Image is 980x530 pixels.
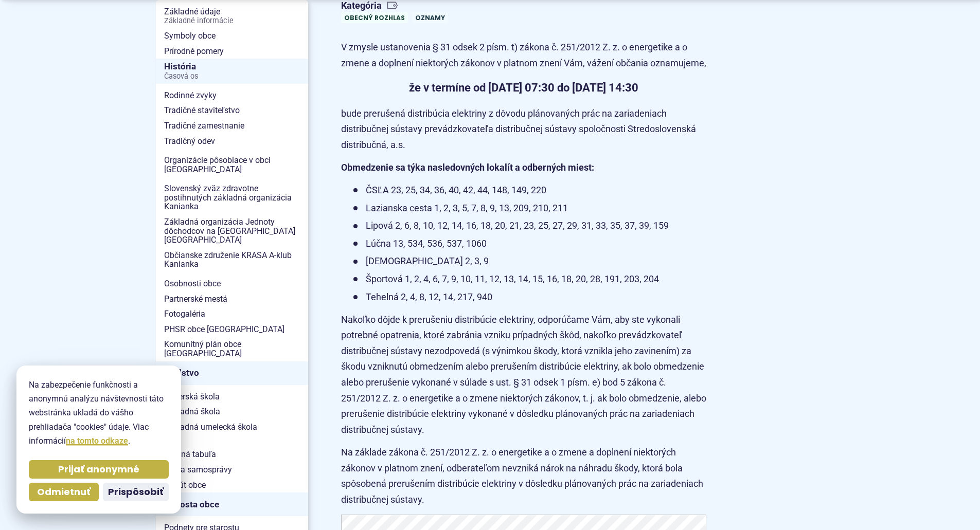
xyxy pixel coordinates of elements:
[156,4,308,28] a: Základné údajeZákladné informácie
[103,483,169,501] button: Prispôsobiť
[164,214,300,248] span: Základná organizácia Jednoty dôchodcov na [GEOGRAPHIC_DATA] [GEOGRAPHIC_DATA]
[164,276,300,291] span: Osobnosti obce
[156,28,308,44] a: Symboly obce
[353,289,706,305] li: Tehelná 2, 4, 8, 12, 14, 217, 940
[66,436,128,446] a: na tomto odkaze
[156,59,308,84] a: HistóriaČasová os
[409,81,638,94] strong: že v termíne od [DATE] 07:30 do [DATE] 14:30
[412,12,448,23] a: Oznamy
[156,361,308,385] a: Školstvo
[164,404,300,419] span: Základná škola
[164,134,300,149] span: Tradičný odev
[341,312,706,438] p: Nakoľko dôjde k prerušeniu distribúcie elektriny, odporúčame Vám, aby ste vykonali potrebné opatr...
[156,404,308,419] a: Základná škola
[156,248,308,272] a: Občianske združenie KRASA A-klub Kanianka
[341,162,594,173] strong: Obmedzenie sa týka nasledovných lokalít a odberných miest:
[353,271,706,287] li: Športová 1, 2, 4, 6, 7, 9, 10, 11, 12, 13, 14, 15, 16, 18, 20, 28, 191, 203, 204
[164,103,300,118] span: Tradičné staviteľstvo
[164,88,300,103] span: Rodinné zvyky
[58,464,139,476] span: Prijať anonymné
[156,44,308,59] a: Prírodné pomery
[164,322,300,337] span: PHSR obce [GEOGRAPHIC_DATA]
[156,389,308,405] a: Materská škola
[164,153,300,177] span: Organizácie pôsobiace v obci [GEOGRAPHIC_DATA]
[156,322,308,337] a: PHSR obce [GEOGRAPHIC_DATA]
[29,483,99,501] button: Odmietnuť
[164,44,300,59] span: Prírodné pomery
[164,462,300,478] span: Úloha samosprávy
[341,12,408,23] a: Obecný rozhlas
[156,462,308,478] a: Úloha samosprávy
[156,337,308,361] a: Komunitný plán obce [GEOGRAPHIC_DATA]
[164,28,300,44] span: Symboly obce
[156,118,308,134] a: Tradičné zamestnanie
[164,181,300,214] span: Slovenský zväz zdravotne postihnutých základná organizácia Kanianka
[164,419,300,435] span: Základná umelecká škola
[164,248,300,272] span: Občianske združenie KRASA A-klub Kanianka
[108,486,164,498] span: Prispôsobiť
[164,478,300,493] span: Štatút obce
[341,40,706,71] p: V zmysle ustanovenia § 31 odsek 2 písm. t) zákona č. 251/2012 Z. z. o energetike a o zmene a dopl...
[353,182,706,198] li: ČSĽA 23, 25, 34, 36, 40, 42, 44, 148, 149, 220
[164,4,300,28] span: Základné údaje
[164,59,300,84] span: História
[164,337,300,361] span: Komunitný plán obce [GEOGRAPHIC_DATA]
[156,134,308,149] a: Tradičný odev
[164,365,300,381] span: Školstvo
[164,17,300,25] span: Základné informácie
[353,218,706,234] li: Lipová 2, 6, 8, 10, 12, 14, 16, 18, 20, 21, 23, 25, 27, 29, 31, 33, 35, 37, 39, 159
[156,419,308,435] a: Základná umelecká škola
[164,497,300,513] span: Starosta obce
[164,447,300,462] span: Úradná tabuľa
[164,389,300,405] span: Materská škola
[353,236,706,252] li: Lúčna 13, 534, 536, 537, 1060
[164,291,300,307] span: Partnerské mestá
[164,306,300,322] span: Fotogaléria
[156,276,308,291] a: Osobnosti obce
[156,306,308,322] a: Fotogaléria
[353,253,706,269] li: [DEMOGRAPHIC_DATA] 2, 3, 9
[164,72,300,81] span: Časová os
[156,181,308,214] a: Slovenský zväz zdravotne postihnutých základná organizácia Kanianka
[156,214,308,248] a: Základná organizácia Jednoty dôchodcov na [GEOGRAPHIC_DATA] [GEOGRAPHIC_DATA]
[37,486,91,498] span: Odmietnuť
[353,200,706,216] li: Lazianska cesta 1, 2, 3, 5, 7, 8, 9, 13, 209, 210, 211
[156,291,308,307] a: Partnerské mestá
[156,88,308,103] a: Rodinné zvyky
[164,118,300,134] span: Tradičné zamestnanie
[156,153,308,177] a: Organizácie pôsobiace v obci [GEOGRAPHIC_DATA]
[156,478,308,493] a: Štatút obce
[156,492,308,516] a: Starosta obce
[29,378,169,448] p: Na zabezpečenie funkčnosti a anonymnú analýzu návštevnosti táto webstránka ukladá do vášho prehli...
[156,103,308,118] a: Tradičné staviteľstvo
[341,445,706,507] p: Na základe zákona č. 251/2012 Z. z. o energetike a o zmene a doplnení niektorých zákonov v platno...
[29,460,169,479] button: Prijať anonymné
[341,106,706,153] p: bude prerušená distribúcia elektriny z dôvodu plánovaných prác na zariadeniach distribučnej sústa...
[156,447,308,462] a: Úradná tabuľa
